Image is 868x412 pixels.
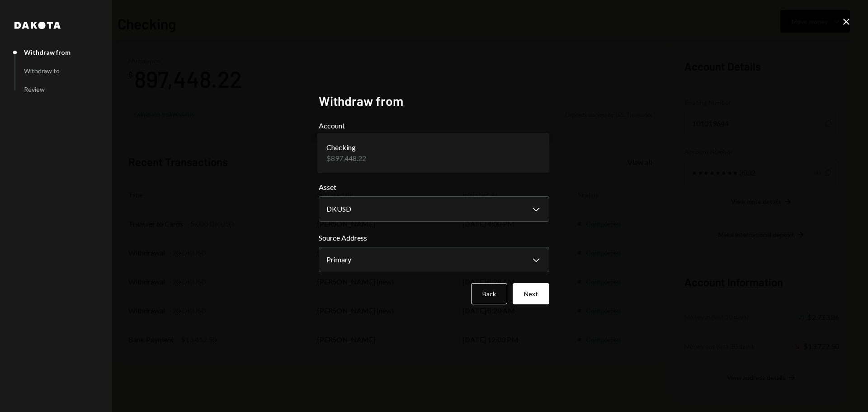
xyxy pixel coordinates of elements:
label: Account [319,120,549,131]
div: Review [24,85,45,93]
div: Checking [326,142,366,153]
button: Next [513,283,549,304]
h2: Withdraw from [319,92,549,110]
div: Withdraw from [24,48,71,56]
label: Asset [319,182,549,193]
div: Withdraw to [24,67,60,75]
button: Back [471,283,507,304]
button: Source Address [319,247,549,272]
label: Source Address [319,232,549,243]
button: Asset [319,196,549,222]
div: $897,448.22 [326,153,366,164]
